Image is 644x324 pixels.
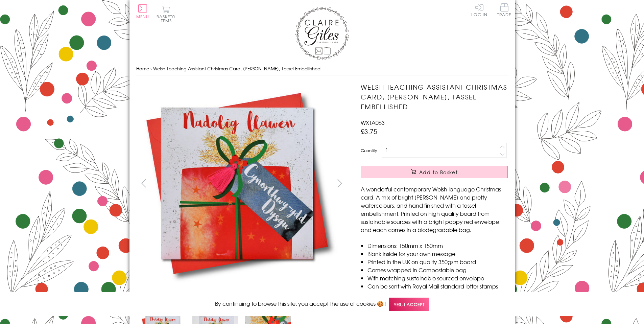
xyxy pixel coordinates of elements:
[497,3,511,18] a: Trade
[136,176,151,191] button: prev
[367,266,508,274] li: Comes wrapped in Compostable bag
[332,176,347,191] button: next
[136,62,508,76] nav: breadcrumbs
[136,14,149,20] span: Menu
[150,65,152,72] span: ›
[367,282,508,290] li: Can be sent with Royal Mail standard letter stamps
[295,7,349,60] img: Claire Giles Greetings Cards
[367,241,508,250] li: Dimensions: 150mm x 150mm
[361,185,508,234] p: A wonderful contemporary Welsh language Christmas card. A mix of bright [PERSON_NAME] and pretty ...
[136,82,339,285] img: Welsh Teaching Assistant Christmas Card, Nadolig Llawen, Tassel Embellished
[361,118,385,126] span: WXTA063
[361,166,508,178] button: Add to Basket
[153,65,320,72] span: Welsh Teaching Assistant Christmas Card, [PERSON_NAME], Tassel Embellished
[389,298,429,311] span: Yes, I accept
[136,65,149,72] a: Home
[419,169,458,176] span: Add to Basket
[157,5,175,23] button: Basket0 items
[160,14,175,24] span: 0 items
[367,250,508,258] li: Blank inside for your own message
[136,4,149,19] button: Menu
[497,3,511,17] span: Trade
[361,147,377,154] label: Quantity
[471,3,487,17] a: Log In
[361,82,508,111] h1: Welsh Teaching Assistant Christmas Card, [PERSON_NAME], Tassel Embellished
[367,258,508,266] li: Printed in the U.K on quality 350gsm board
[367,274,508,282] li: With matching sustainable sourced envelope
[361,126,377,136] span: £3.75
